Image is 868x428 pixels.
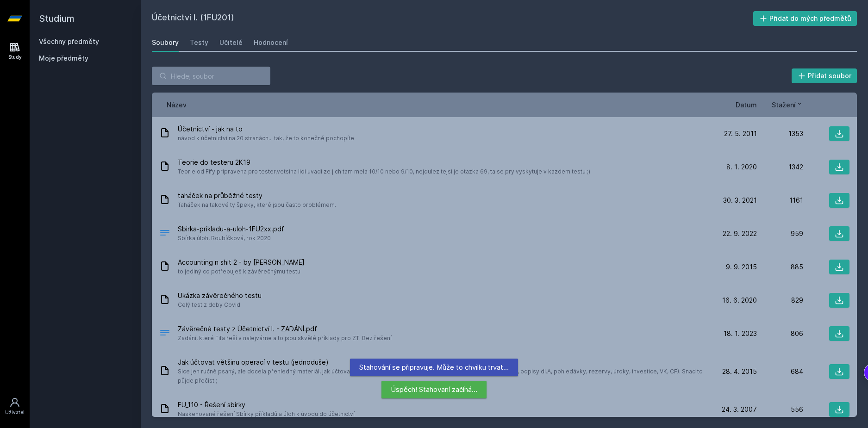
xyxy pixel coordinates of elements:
div: Stahování se připravuje. Může to chvilku trvat… [350,359,518,376]
span: 27. 5. 2011 [724,129,757,138]
div: Učitelé [219,38,243,47]
div: Hodnocení [254,38,288,47]
a: Učitelé [219,33,243,52]
div: 1161 [757,196,803,205]
a: Hodnocení [254,33,288,52]
span: Sice jen ručně psaný, ale docela přehledný materiál, jak účtovat základní operace ze ZT (členění ... [178,367,707,385]
span: Teorie do testeru 2K19 [178,158,590,167]
div: Study [8,54,22,61]
span: 18. 1. 2023 [724,329,757,338]
div: 806 [757,329,803,338]
span: to jediný co potřebuješ k závěrečnýmu testu [178,267,305,276]
div: PDF [159,327,170,341]
div: 885 [757,262,803,272]
button: Název [167,100,187,110]
div: Uživatel [5,409,25,416]
span: Naskenované řešení Sbírky příkladů a úloh k úvodu do účetnictví [178,409,355,419]
div: 556 [757,405,803,414]
span: taháček na průběžné testy [178,191,336,200]
a: Testy [190,33,208,52]
span: Teorie od Fify pripravena pro tester,vetsina lidi uvadi ze jich tam mela 10/10 nebo 9/10, nejdule... [178,167,590,176]
div: Soubory [152,38,179,47]
button: Přidat soubor [792,68,857,83]
button: Přidat do mých předmětů [753,11,857,26]
div: PDF [159,227,170,241]
span: Ukázka závěrečného testu [178,291,262,300]
span: 22. 9. 2022 [723,229,757,238]
span: Celý test z doby Covid [178,300,262,310]
button: Stažení [772,100,803,110]
div: 1342 [757,162,803,172]
span: 9. 9. 2015 [726,262,757,272]
div: 1353 [757,129,803,138]
h2: Účetnictví I. (1FU201) [152,11,753,26]
span: návod k účetnictví na 20 stranách... tak, že to konečně pochopíte [178,134,354,143]
span: 30. 3. 2021 [723,196,757,205]
span: 24. 3. 2007 [722,405,757,414]
div: Testy [190,38,208,47]
span: 16. 6. 2020 [722,296,757,305]
div: 829 [757,296,803,305]
button: Datum [736,100,757,110]
div: 959 [757,229,803,238]
div: Úspěch! Stahovaní začíná… [381,381,487,398]
div: 684 [757,367,803,376]
span: Sbirka-prikladu-a-uloh-1FU2xx.pdf [178,224,284,234]
a: Study [2,37,28,65]
span: Jak účtovat většinu operací v testu (jednoduše) [178,358,707,367]
span: Sbírka úloh, Roubíčková, rok 2020 [178,234,284,243]
span: Účetnictví - jak na to [178,124,354,134]
span: Taháček na takové ty špeky, které jsou často problémem. [178,200,336,210]
a: Uživatel [2,392,28,421]
a: Soubory [152,33,179,52]
span: Závěrečné testy z Účetnictví I. - ZADÁNÍ.pdf [178,324,392,334]
span: FU_110 - Řešení sbírky [178,400,355,409]
a: Všechny předměty [39,37,99,45]
span: Zadání, které Fifa řeší v nalejvárne a to jsou skvělé příklady pro ZT. Bez řešení [178,334,392,343]
span: Accounting n shit 2 - by [PERSON_NAME] [178,258,305,267]
span: Stažení [772,100,796,110]
span: 8. 1. 2020 [726,162,757,172]
input: Hledej soubor [152,67,270,85]
span: 28. 4. 2015 [722,367,757,376]
span: Moje předměty [39,54,88,63]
